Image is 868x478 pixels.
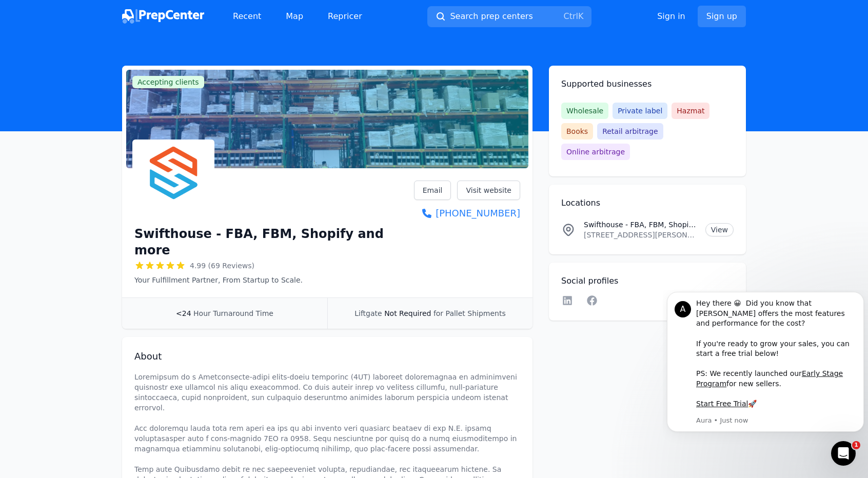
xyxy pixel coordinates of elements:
h2: About [134,349,520,364]
a: Recent [225,6,269,27]
a: Repricer [320,6,370,27]
span: Not Required [384,309,431,317]
iframe: Intercom live chat [831,441,856,466]
a: Visit website [457,181,520,200]
a: Map [278,6,311,27]
a: View [705,223,734,236]
button: Search prep centersCtrlK [427,6,591,27]
img: Swifthouse - FBA, FBM, Shopify and more [134,142,212,220]
span: 1 [852,441,860,449]
span: Wholesale [561,103,608,119]
h2: Social profiles [561,275,734,287]
span: Online arbitrage [561,144,630,160]
img: PrepCenter [122,9,204,24]
span: for Pallet Shipments [433,309,506,317]
a: Sign in [657,10,685,23]
span: Search prep centers [450,10,532,23]
p: [STREET_ADDRESS][PERSON_NAME][US_STATE] [584,230,697,240]
span: Books [561,123,593,140]
h2: Supported businesses [561,78,734,90]
a: Sign up [698,6,746,27]
a: [PHONE_NUMBER] [414,206,520,221]
span: <24 [176,309,191,317]
h1: Swifthouse - FBA, FBM, Shopify and more [134,226,414,258]
span: Private label [613,103,667,119]
a: Email [414,181,451,200]
span: Hazmat [672,103,709,119]
iframe: Intercom notifications message [663,290,868,471]
p: Swifthouse - FBA, FBM, Shopify and more Location [584,220,697,230]
p: Your Fulfillment Partner, From Startup to Scale. [134,275,414,285]
span: Liftgate [354,309,382,317]
kbd: K [578,11,584,21]
span: Hour Turnaround Time [193,309,273,317]
span: Retail arbitrage [597,123,663,140]
span: Accepting clients [132,76,204,88]
h2: Locations [561,197,734,209]
span: 4.99 (69 Reviews) [190,261,254,271]
kbd: Ctrl [563,11,578,21]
